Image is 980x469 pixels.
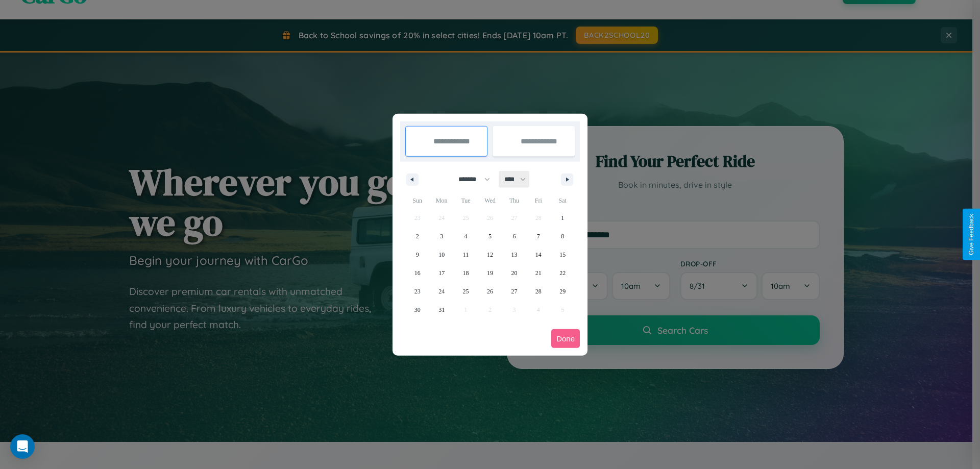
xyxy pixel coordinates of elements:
span: 17 [438,264,445,282]
span: 20 [511,264,517,282]
button: 19 [478,264,502,282]
span: 31 [438,301,445,319]
span: Wed [478,192,502,209]
span: 2 [416,227,419,245]
span: 16 [414,264,421,282]
span: 3 [440,227,443,245]
span: 4 [464,227,468,245]
button: Done [551,329,580,348]
button: 5 [478,227,502,245]
button: 6 [502,227,526,245]
button: 29 [551,282,575,301]
span: 24 [438,282,445,301]
button: 28 [526,282,550,301]
div: Open Intercom Messenger [10,434,35,459]
button: 11 [454,245,478,264]
button: 27 [502,282,526,301]
button: 4 [454,227,478,245]
span: 9 [416,245,419,264]
button: 13 [502,245,526,264]
button: 14 [526,245,550,264]
span: 7 [537,227,540,245]
span: 28 [535,282,542,301]
span: Sat [551,192,575,209]
span: 30 [414,301,421,319]
span: 15 [559,245,566,264]
button: 1 [551,209,575,227]
span: 21 [535,264,542,282]
span: 14 [535,245,542,264]
span: 26 [487,282,493,301]
button: 16 [405,264,429,282]
span: 22 [559,264,566,282]
span: Thu [502,192,526,209]
span: 8 [561,227,564,245]
button: 24 [429,282,453,301]
span: 27 [511,282,517,301]
button: 15 [551,245,575,264]
span: Fri [526,192,550,209]
button: 21 [526,264,550,282]
button: 9 [405,245,429,264]
span: 6 [512,227,516,245]
button: 12 [478,245,502,264]
div: Give Feedback [968,214,975,255]
button: 7 [526,227,550,245]
span: Mon [429,192,453,209]
span: 5 [488,227,492,245]
button: 18 [454,264,478,282]
button: 10 [429,245,453,264]
span: 19 [487,264,493,282]
span: 29 [559,282,566,301]
button: 26 [478,282,502,301]
button: 17 [429,264,453,282]
span: 12 [487,245,493,264]
span: Tue [454,192,478,209]
span: 25 [463,282,469,301]
span: 1 [561,209,564,227]
button: 2 [405,227,429,245]
button: 23 [405,282,429,301]
button: 22 [551,264,575,282]
span: Sun [405,192,429,209]
button: 30 [405,301,429,319]
button: 3 [429,227,453,245]
span: 23 [414,282,421,301]
span: 10 [438,245,445,264]
span: 11 [463,245,469,264]
button: 31 [429,301,453,319]
button: 20 [502,264,526,282]
button: 8 [551,227,575,245]
span: 13 [511,245,517,264]
span: 18 [463,264,469,282]
button: 25 [454,282,478,301]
